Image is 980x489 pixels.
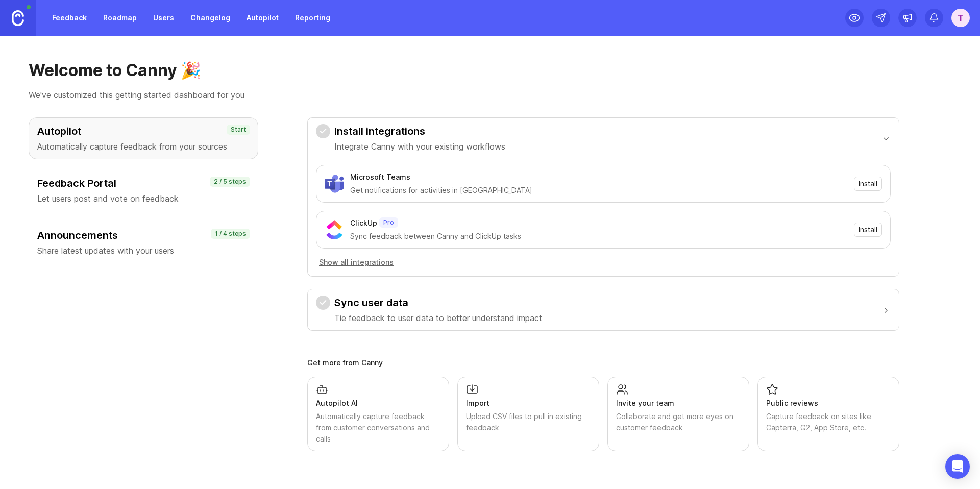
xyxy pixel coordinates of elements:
[29,89,951,101] p: We've customized this getting started dashboard for you
[350,185,848,196] div: Get notifications for activities in [GEOGRAPHIC_DATA]
[97,9,143,27] a: Roadmap
[37,192,250,205] p: Let users post and vote on feedback
[231,126,246,134] p: Start
[457,377,599,451] a: ImportUpload CSV files to pull in existing feedback
[29,60,951,81] h1: Welcome to Canny 🎉
[29,169,258,211] button: Feedback PortalLet users post and vote on feedback2 / 5 steps
[29,117,258,159] button: AutopilotAutomatically capture feedback from your sourcesStart
[325,220,344,239] img: ClickUp
[147,9,180,27] a: Users
[350,172,410,183] div: Microsoft Teams
[37,228,250,242] h3: Announcements
[616,398,741,409] div: Invite your team
[46,9,93,27] a: Feedback
[334,140,505,153] p: Integrate Canny with your existing workflows
[240,9,285,27] a: Autopilot
[350,217,377,229] div: ClickUp
[12,10,24,26] img: Canny Home
[316,411,440,445] div: Automatically capture feedback from customer conversations and calls
[307,377,449,451] a: Autopilot AIAutomatically capture feedback from customer conversations and calls
[945,454,970,479] div: Open Intercom Messenger
[307,359,899,366] div: Get more from Canny
[325,174,344,193] img: Microsoft Teams
[859,179,877,189] span: Install
[37,124,250,138] h3: Autopilot
[334,312,542,324] p: Tie feedback to user data to better understand impact
[316,257,891,268] a: Show all integrations
[616,411,741,433] div: Collaborate and get more eyes on customer feedback
[215,230,246,238] p: 1 / 4 steps
[316,118,891,159] button: Install integrationsIntegrate Canny with your existing workflows
[316,398,440,409] div: Autopilot AI
[766,398,891,409] div: Public reviews
[466,411,591,433] div: Upload CSV files to pull in existing feedback
[316,289,891,330] button: Sync user dataTie feedback to user data to better understand impact
[466,398,591,409] div: Import
[334,124,505,138] h3: Install integrations
[334,296,542,310] h3: Sync user data
[607,377,749,451] a: Invite your teamCollaborate and get more eyes on customer feedback
[859,225,877,235] span: Install
[316,159,891,276] div: Install integrationsIntegrate Canny with your existing workflows
[184,9,236,27] a: Changelog
[854,223,882,237] button: Install
[766,411,891,433] div: Capture feedback on sites like Capterra, G2, App Store, etc.
[37,176,250,190] h3: Feedback Portal
[289,9,336,27] a: Reporting
[316,257,397,268] button: Show all integrations
[951,9,970,27] button: T
[383,218,394,227] p: Pro
[757,377,899,451] a: Public reviewsCapture feedback on sites like Capterra, G2, App Store, etc.
[37,140,250,153] p: Automatically capture feedback from your sources
[29,222,258,263] button: AnnouncementsShare latest updates with your users1 / 4 steps
[214,178,246,186] p: 2 / 5 steps
[37,244,250,257] p: Share latest updates with your users
[350,231,848,242] div: Sync feedback between Canny and ClickUp tasks
[854,177,882,191] button: Install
